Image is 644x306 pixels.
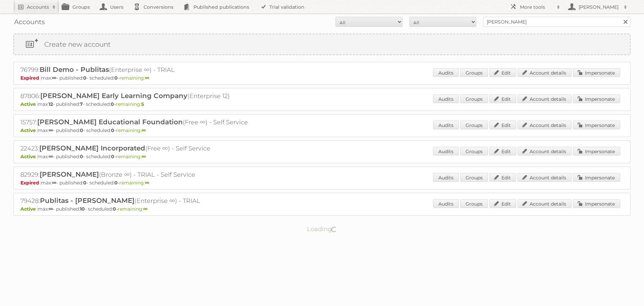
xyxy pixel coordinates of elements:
[460,94,488,103] a: Groups
[489,94,516,103] a: Edit
[489,121,516,129] a: Edit
[518,68,572,77] a: Account details
[433,147,459,156] a: Audits
[142,127,146,133] strong: ∞
[460,199,488,208] a: Groups
[40,92,187,100] span: [PERSON_NAME] Early Learning Company
[113,206,116,212] strong: 0
[573,199,620,208] a: Impersonate
[141,101,144,107] strong: 5
[20,170,255,179] h2: 82929: (Bronze ∞) - TRIAL - Self Service
[460,121,488,129] a: Groups
[518,147,572,156] a: Account details
[489,68,516,77] a: Edit
[20,180,624,186] p: max: - published: - scheduled: -
[40,170,99,178] span: [PERSON_NAME]
[573,121,620,129] a: Impersonate
[20,75,41,81] span: Expired
[116,154,146,160] span: remaining:
[119,180,149,186] span: remaining:
[518,199,572,208] a: Account details
[14,34,630,54] a: Create new account
[460,68,488,77] a: Groups
[27,4,49,10] h2: Accounts
[20,154,624,160] p: max: - published: - scheduled: -
[114,75,118,81] strong: 0
[20,101,624,107] p: max: - published: - scheduled: -
[83,180,87,186] strong: 0
[80,206,85,212] strong: 10
[118,206,148,212] span: remaining:
[116,101,144,107] span: remaining:
[577,4,621,10] h2: [PERSON_NAME]
[520,4,553,10] h2: More tools
[20,196,255,205] h2: 79428: (Enterprise ∞) - TRIAL
[49,101,53,107] strong: 12
[80,154,83,160] strong: 0
[460,173,488,182] a: Groups
[52,180,56,186] strong: ∞
[111,127,114,133] strong: 0
[489,147,516,156] a: Edit
[518,94,572,103] a: Account details
[433,121,459,129] a: Audits
[20,75,624,81] p: max: - published: - scheduled: -
[433,94,459,103] a: Audits
[573,147,620,156] a: Impersonate
[573,94,620,103] a: Impersonate
[49,127,53,133] strong: ∞
[433,173,459,182] a: Audits
[518,173,572,182] a: Account details
[20,127,38,133] span: Active
[145,75,149,81] strong: ∞
[20,118,255,127] h2: 15757: (Free ∞) - Self Service
[114,180,118,186] strong: 0
[489,173,516,182] a: Edit
[20,206,624,212] p: max: - published: - scheduled: -
[40,196,135,205] span: Publitas - [PERSON_NAME]
[518,121,572,129] a: Account details
[573,68,620,77] a: Impersonate
[286,222,359,236] p: Loading
[83,75,87,81] strong: 0
[433,68,459,77] a: Audits
[20,65,255,74] h2: 76799: (Enterprise ∞) - TRIAL
[116,127,146,133] span: remaining:
[433,199,459,208] a: Audits
[20,206,38,212] span: Active
[142,154,146,160] strong: ∞
[49,206,53,212] strong: ∞
[143,206,148,212] strong: ∞
[111,154,114,160] strong: 0
[39,144,145,152] span: [PERSON_NAME] Incorporated
[20,127,624,133] p: max: - published: - scheduled: -
[489,199,516,208] a: Edit
[145,180,149,186] strong: ∞
[573,173,620,182] a: Impersonate
[49,154,53,160] strong: ∞
[111,101,114,107] strong: 0
[80,127,83,133] strong: 0
[20,92,255,100] h2: 87806: (Enterprise 12)
[52,75,56,81] strong: ∞
[20,154,38,160] span: Active
[37,118,183,126] span: [PERSON_NAME] Educational Foundation
[20,144,255,153] h2: 22423: (Free ∞) - Self Service
[119,75,149,81] span: remaining:
[20,180,41,186] span: Expired
[20,101,38,107] span: Active
[460,147,488,156] a: Groups
[80,101,83,107] strong: 7
[40,65,109,74] span: Bill Demo - Publitas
